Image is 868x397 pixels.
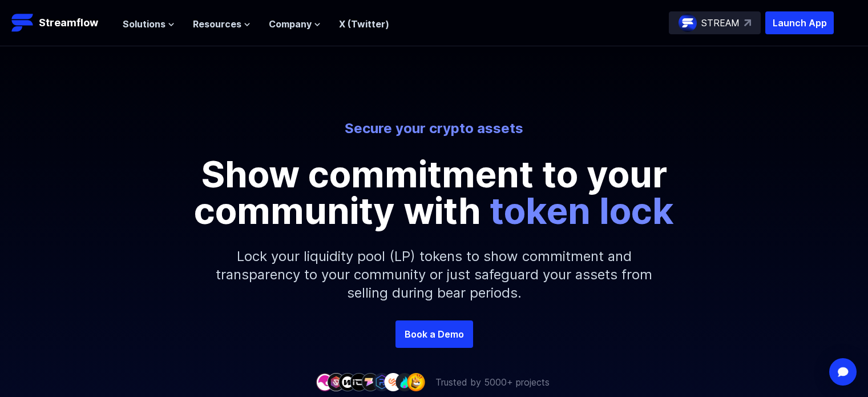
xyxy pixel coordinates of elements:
[829,358,857,386] div: Open Intercom Messenger
[327,373,345,391] img: company-2
[316,373,334,391] img: company-1
[269,17,321,31] button: Company
[123,17,175,31] button: Solutions
[701,16,740,30] p: STREAM
[373,373,391,391] img: company-6
[407,373,425,391] img: company-9
[123,17,165,31] span: Solutions
[39,15,98,31] p: Streamflow
[193,17,251,31] button: Resources
[11,11,111,34] a: Streamflow
[384,373,402,391] img: company-7
[435,375,550,389] p: Trusted by 5000+ projects
[269,17,312,31] span: Company
[11,11,34,34] img: Streamflow Logo
[118,119,750,138] p: Secure your crypto assets
[361,373,380,391] img: company-5
[395,320,473,348] a: Book a Demo
[177,156,691,229] p: Show commitment to your community with
[765,11,834,34] button: Launch App
[189,229,680,320] p: Lock your liquidity pool (LP) tokens to show commitment and transparency to your community or jus...
[679,14,697,32] img: streamflow-logo-circle.png
[350,373,368,391] img: company-4
[193,17,241,31] span: Resources
[744,19,751,26] img: top-right-arrow.svg
[338,373,357,391] img: company-3
[339,18,389,30] a: X (Twitter)
[395,373,414,391] img: company-8
[490,189,674,232] span: token lock
[669,11,761,34] a: STREAM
